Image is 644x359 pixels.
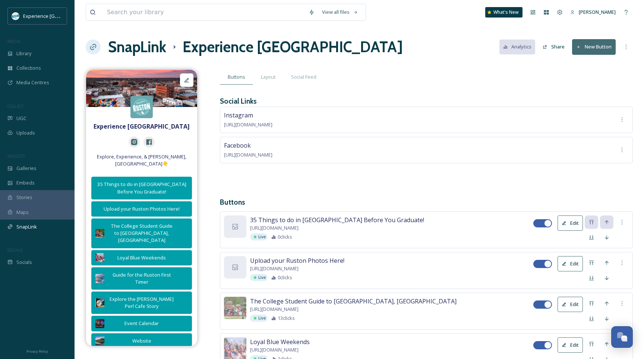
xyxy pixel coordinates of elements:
span: Library [16,50,31,57]
span: 0 clicks [278,274,292,281]
span: UGC [16,115,26,122]
span: 13 clicks [278,315,295,322]
img: 9cad81d5-8d4e-4b86-8094-df26c4b347e0.jpg [95,336,104,345]
button: Loyal Blue Weekends [91,250,192,265]
a: View all files [318,5,362,19]
span: Media Centres [16,79,49,86]
span: [URL][DOMAIN_NAME] [224,151,272,158]
img: fb003ca6-3847-4083-9791-8fcff1e56fec.jpg [86,70,197,107]
img: 7146c74d-1cc9-4275-baea-d2edb7c18b24.jpg [95,274,104,283]
button: Edit [558,256,583,271]
strong: Experience [GEOGRAPHIC_DATA] [94,122,190,130]
span: Upload your Ruston Photos Here! [250,256,344,265]
span: Loyal Blue Weekends [250,337,310,346]
img: 93eb2eb8-44e4-4772-b324-92d2570b4e34.jpg [95,229,104,238]
span: 0 clicks [278,233,292,240]
span: [PERSON_NAME] [579,9,616,15]
span: 35 Things to do in [GEOGRAPHIC_DATA] Before You Graduate! [250,215,424,224]
span: The College Student Guide to [GEOGRAPHIC_DATA], [GEOGRAPHIC_DATA] [250,297,457,306]
input: Search your library [103,4,305,21]
div: Upload your Ruston Photos Here! [95,205,188,212]
span: Social Feed [291,73,316,81]
a: Privacy Policy [26,346,48,355]
span: Embeds [16,179,35,186]
img: 415526570_740934454749135_6712834479988994226_n.jpg [130,96,153,118]
img: 24IZHUKKFBA4HCESFN4PRDEIEY.avif [12,12,19,20]
button: Edit [558,337,583,353]
button: New Button [572,39,616,54]
span: Stories [16,194,32,201]
span: Experience [GEOGRAPHIC_DATA] [23,12,97,19]
span: Instagram [224,111,253,119]
div: Loyal Blue Weekends [108,254,175,261]
span: Privacy Policy [26,349,48,354]
span: WIDGETS [7,153,25,159]
img: f64b0ae3-02c3-476e-bfc6-41808f61d082.jpg [95,298,104,307]
img: edc258aa-9e94-418b-a68a-05723248e859.jpg [95,253,104,262]
button: Open Chat [611,326,633,348]
button: Edit [558,297,583,312]
div: The College Student Guide to [GEOGRAPHIC_DATA], [GEOGRAPHIC_DATA] [108,223,175,244]
span: MEDIA [7,38,20,44]
div: Event Calendar [108,320,175,327]
div: Explore the [PERSON_NAME] Perl Cafe Story [108,296,175,310]
button: Explore the [PERSON_NAME] Perl Cafe Story [91,292,192,314]
span: Uploads [16,129,35,136]
h3: Social Links [220,96,257,107]
a: [PERSON_NAME] [566,5,619,19]
button: Upload your Ruston Photos Here! [91,201,192,217]
a: SnapLink [108,36,166,58]
span: Galleries [16,165,37,172]
div: 35 Things to do in [GEOGRAPHIC_DATA] Before You Graduate! [95,181,188,195]
a: What's New [485,7,523,18]
div: Live [250,233,268,240]
span: [URL][DOMAIN_NAME] [250,265,299,272]
button: Website [91,333,192,349]
span: Socials [16,259,32,266]
span: Layout [261,73,275,81]
button: Guide for the Ruston First Timer [91,267,192,290]
span: SnapLink [16,223,37,230]
span: [URL][DOMAIN_NAME] [224,121,272,128]
button: Share [539,40,568,54]
button: Event Calendar [91,316,192,331]
span: Maps [16,209,29,216]
h1: Experience [GEOGRAPHIC_DATA] [183,36,403,58]
span: Explore, Experience, & [PERSON_NAME], [GEOGRAPHIC_DATA]👇 [90,153,193,167]
span: [URL][DOMAIN_NAME] [250,306,299,313]
h3: Buttons [220,197,633,208]
span: COLLECT [7,103,23,109]
a: Analytics [499,40,539,54]
img: a412d939-8eee-4567-a468-56b9353d1ce2.jpg [95,319,104,328]
button: The College Student Guide to [GEOGRAPHIC_DATA], [GEOGRAPHIC_DATA] [91,218,192,248]
div: Website [108,337,175,344]
img: 93eb2eb8-44e4-4772-b324-92d2570b4e34.jpg [224,297,246,319]
span: Collections [16,64,41,72]
div: Live [250,274,268,281]
button: Edit [558,215,583,231]
span: Buttons [228,73,245,81]
div: Guide for the Ruston First Timer [108,271,175,286]
span: [URL][DOMAIN_NAME] [250,224,299,232]
span: SOCIALS [7,247,22,253]
div: Live [250,315,268,322]
span: [URL][DOMAIN_NAME] [250,346,299,353]
button: Analytics [499,40,536,54]
span: Facebook [224,141,251,149]
button: 35 Things to do in [GEOGRAPHIC_DATA] Before You Graduate! [91,177,192,199]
